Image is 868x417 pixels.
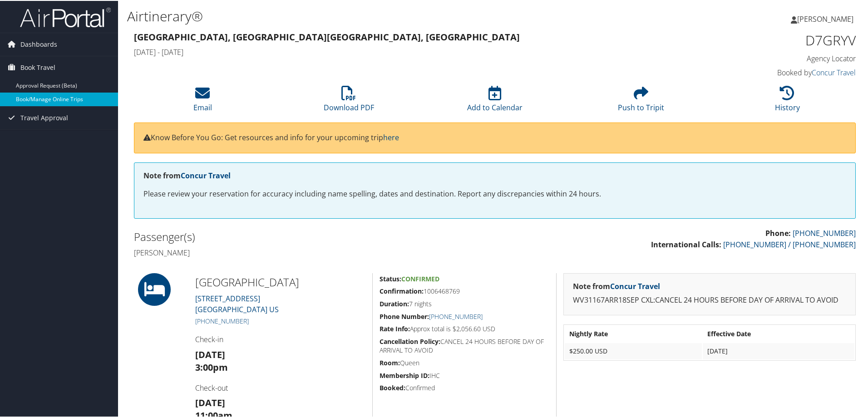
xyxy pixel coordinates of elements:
[20,55,55,78] span: Book Travel
[812,67,856,77] a: Concur Travel
[380,299,549,308] h5: 7 nights
[703,342,854,358] td: [DATE]
[793,227,856,237] a: [PHONE_NUMBER]
[618,90,664,112] a: Push to Tripit
[380,299,409,307] strong: Duration:
[380,274,401,282] strong: Status:
[380,324,549,333] h5: Approx total is $2,056.60 USD
[134,228,488,244] h2: Passenger(s)
[467,90,523,112] a: Add to Calendar
[573,280,660,290] strong: Note from
[20,106,68,128] span: Travel Approval
[380,383,405,391] strong: Booked:
[127,6,617,25] h1: Airtinerary®
[651,239,721,249] strong: International Calls:
[686,53,856,63] h4: Agency Locator
[380,336,440,345] strong: Cancellation Policy:
[380,383,549,392] h5: Confirmed
[195,274,365,289] h2: [GEOGRAPHIC_DATA]
[775,90,800,112] a: History
[193,90,212,112] a: Email
[380,286,549,295] h5: 1006468769
[143,131,846,143] p: Know Before You Go: Get resources and info for your upcoming trip
[429,311,483,320] a: [PHONE_NUMBER]
[143,187,846,199] p: Please review your reservation for accuracy including name spelling, dates and destination. Repor...
[195,396,225,408] strong: [DATE]
[380,336,549,354] h5: CANCEL 24 HOURS BEFORE DAY OF ARRIVAL TO AVOID
[610,280,660,290] a: Concur Travel
[573,294,846,305] p: WV31167ARR18SEP CXL:CANCEL 24 HOURS BEFORE DAY OF ARRIVAL TO AVOID
[195,360,228,373] strong: 3:00pm
[195,348,225,360] strong: [DATE]
[380,286,424,294] strong: Confirmation:
[195,316,249,324] a: [PHONE_NUMBER]
[380,358,400,366] strong: Room:
[20,6,111,27] img: airportal-logo.png
[565,342,702,358] td: $250.00 USD
[723,239,856,249] a: [PHONE_NUMBER] / [PHONE_NUMBER]
[380,311,429,320] strong: Phone Number:
[195,293,279,314] a: [STREET_ADDRESS][GEOGRAPHIC_DATA] US
[380,358,549,367] h5: Queen
[686,67,856,77] h4: Booked by
[20,32,57,55] span: Dashboards
[565,325,702,341] th: Nightly Rate
[686,30,856,49] h1: D7GRYV
[134,46,672,56] h4: [DATE] - [DATE]
[703,325,854,341] th: Effective Date
[195,382,365,392] h4: Check-out
[134,247,488,257] h4: [PERSON_NAME]
[143,170,231,180] strong: Note from
[380,324,410,332] strong: Rate Info:
[401,274,439,282] span: Confirmed
[797,13,853,23] span: [PERSON_NAME]
[380,370,429,379] strong: Membership ID:
[791,5,863,32] a: [PERSON_NAME]
[324,90,374,112] a: Download PDF
[380,370,549,379] h5: IHC
[383,132,399,142] a: here
[765,227,791,237] strong: Phone:
[134,30,520,42] strong: [GEOGRAPHIC_DATA], [GEOGRAPHIC_DATA] [GEOGRAPHIC_DATA], [GEOGRAPHIC_DATA]
[195,334,365,343] h4: Check-in
[181,170,231,180] a: Concur Travel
